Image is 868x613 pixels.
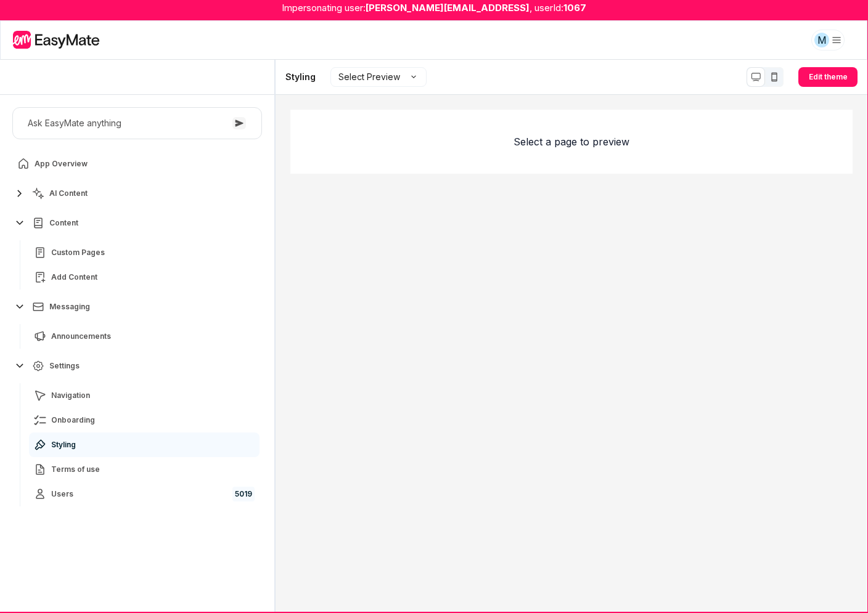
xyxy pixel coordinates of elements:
[798,67,858,87] button: Edit theme
[51,489,73,499] span: Users
[29,432,260,457] a: Styling
[290,110,853,174] div: Select a page to preview
[29,324,260,349] a: Announcements
[12,152,262,176] a: App Overview
[51,465,100,474] span: Terms of use
[29,408,260,432] a: Onboarding
[51,272,97,282] span: Add Content
[51,391,90,400] span: Navigation
[29,457,260,482] a: Terms of use
[563,1,586,15] strong: 1067
[49,302,90,312] span: Messaging
[51,415,95,425] span: Onboarding
[35,159,88,169] span: App Overview
[49,361,80,371] span: Settings
[49,189,88,198] span: AI Content
[12,354,262,378] button: Settings
[29,482,260,506] a: Users5019
[51,248,105,258] span: Custom Pages
[285,70,316,84] h2: Styling
[232,487,255,501] span: 5019
[29,240,260,265] a: Custom Pages
[49,218,78,228] span: Content
[51,440,76,450] span: Styling
[814,33,829,47] div: M
[12,294,262,319] button: Messaging
[12,181,262,206] button: AI Content
[366,1,530,15] strong: [PERSON_NAME][EMAIL_ADDRESS]
[29,383,260,408] a: Navigation
[12,211,262,235] button: Content
[12,107,262,139] button: Ask EasyMate anything
[51,331,111,341] span: Announcements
